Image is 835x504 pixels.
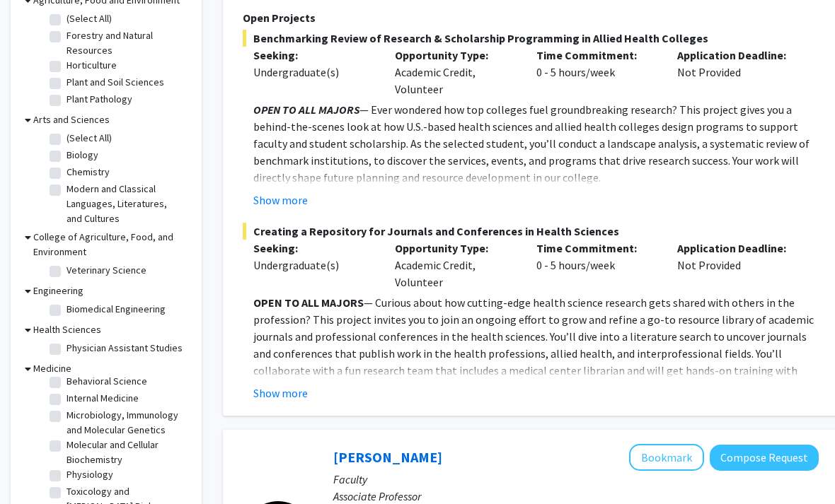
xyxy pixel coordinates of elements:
[253,385,308,402] button: Show more
[526,47,667,98] div: 0 - 5 hours/week
[253,240,374,257] p: Seeking:
[67,263,146,278] label: Veterinary Science
[253,47,374,64] p: Seeking:
[33,322,101,337] h3: Health Sciences
[243,223,819,240] span: Creating a Repository for Journals and Conferences in Health Sciences
[67,28,184,58] label: Forestry and Natural Resources
[67,58,117,73] label: Horticulture
[67,408,184,438] label: Microbiology, Immunology and Molecular Genetics
[536,240,657,257] p: Time Commitment:
[253,257,374,274] div: Undergraduate(s)
[677,47,797,64] p: Application Deadline:
[33,283,83,298] h3: Engineering
[67,302,166,317] label: Biomedical Engineering
[667,240,808,291] div: Not Provided
[536,47,657,64] p: Time Commitment:
[243,9,819,26] p: Open Projects
[395,240,515,257] p: Opportunity Type:
[253,64,374,81] div: Undergraduate(s)
[67,182,184,226] label: Modern and Classical Languages, Literatures, and Cultures
[384,47,526,98] div: Academic Credit, Volunteer
[629,444,704,471] button: Add Molly Blasing to Bookmarks
[677,240,797,257] p: Application Deadline:
[243,30,819,47] span: Benchmarking Review of Research & Scholarship Programming in Allied Health Colleges
[526,240,667,291] div: 0 - 5 hours/week
[253,295,364,310] strong: OPEN TO ALL MAJORS
[67,11,112,26] label: (Select All)
[67,75,164,90] label: Plant and Soil Sciences
[253,192,308,209] button: Show more
[67,438,184,467] label: Molecular and Cellular Biochemistry
[667,47,808,98] div: Not Provided
[67,391,139,406] label: Internal Medicine
[253,102,359,117] em: OPEN TO ALL MAJORS
[253,294,819,413] p: — Curious about how cutting-edge health science research gets shared with others in the professio...
[67,374,147,389] label: Behavioral Science
[333,448,442,466] a: [PERSON_NAME]
[384,240,526,291] div: Academic Credit, Volunteer
[67,131,112,146] label: (Select All)
[67,148,98,163] label: Biology
[67,165,110,180] label: Chemistry
[33,112,110,127] h3: Arts and Sciences
[253,101,819,186] p: — Ever wondered how top colleges fuel groundbreaking research? This project gives you a behind-th...
[67,341,183,356] label: Physician Assistant Studies
[67,92,132,107] label: Plant Pathology
[33,230,188,259] h3: College of Agriculture, Food, and Environment
[710,445,819,471] button: Compose Request to Molly Blasing
[395,47,515,64] p: Opportunity Type:
[33,361,71,376] h3: Medicine
[67,467,113,482] label: Physiology
[333,471,819,488] p: Faculty
[11,440,60,493] iframe: Chat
